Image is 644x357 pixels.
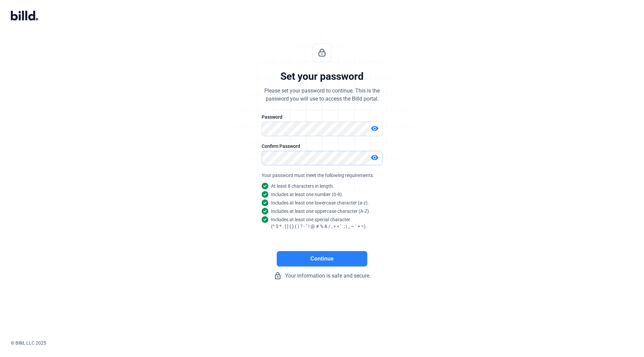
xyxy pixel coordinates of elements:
[262,172,382,179] div: Your password must meet the following requirements:
[221,272,423,280] div: Your information is safe and secure.
[371,154,379,162] mat-icon: visibility
[262,114,382,120] div: Password
[371,124,379,132] mat-icon: visibility
[277,251,367,266] button: Continue
[274,272,282,280] mat-icon: lock_outline
[262,143,382,150] div: Confirm Password
[264,87,380,103] div: Please set your password to continue. This is the password you will use to access the Billd portal.
[280,70,364,83] div: Set your password
[271,199,369,206] snap: Includes at least one lowercase character (a-z).
[271,191,343,198] snap: Includes at least one number (0-9).
[271,216,367,230] snap: Includes at least one special character. (^ $ * . [ ] { } ( ) ? - " ! @ # % & / , > < ' : ; | _ ~...
[11,340,644,346] div: © Billd, LLC 2025
[271,183,334,189] snap: At least 8 characters in length.
[271,208,370,215] snap: Includes at least one uppercase character (A-Z).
